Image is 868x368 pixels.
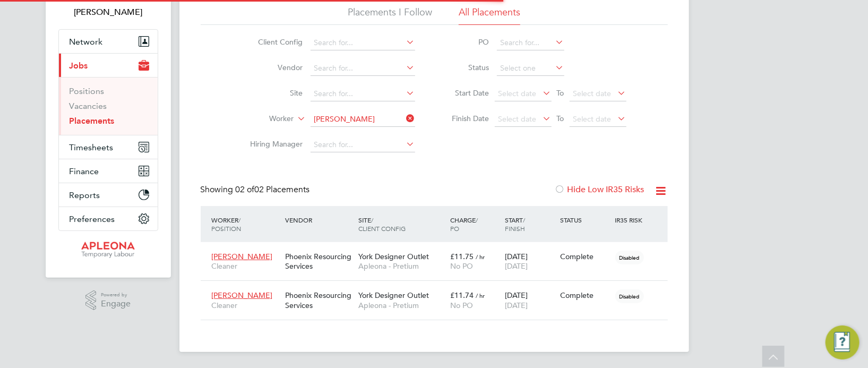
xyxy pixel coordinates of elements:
[233,114,294,124] label: Worker
[81,242,135,259] img: apleona-logo-retina.png
[573,89,612,98] span: Select date
[358,252,429,261] span: York Designer Outlet
[101,290,131,299] span: Powered by
[236,184,310,195] span: 02 Placements
[212,301,280,310] span: Cleaner
[70,166,99,176] span: Finance
[311,36,415,50] input: Search for...
[311,61,415,76] input: Search for...
[502,285,557,315] div: [DATE]
[59,30,158,53] button: Network
[560,290,610,300] div: Complete
[615,251,644,264] span: Disabled
[499,114,537,124] span: Select date
[358,216,406,233] span: / Client Config
[615,289,644,303] span: Disabled
[450,252,474,261] span: £11.75
[442,88,489,98] label: Start Date
[212,252,273,261] span: [PERSON_NAME]
[209,246,668,255] a: [PERSON_NAME]CleanerPhoenix Resourcing ServicesYork Designer OutletApleona - Pretium£11.75 / hrNo...
[70,86,105,96] a: Positions
[59,77,158,135] div: Jobs
[557,210,613,229] div: Status
[505,301,528,310] span: [DATE]
[70,37,103,47] span: Network
[101,299,131,309] span: Engage
[59,207,158,230] button: Preferences
[499,89,537,98] span: Select date
[212,216,242,233] span: / Position
[58,6,158,19] span: Suzanne Bell
[282,210,356,229] div: Vendor
[311,87,415,101] input: Search for...
[555,184,644,195] label: Hide Low IR35 Risks
[209,285,668,294] a: [PERSON_NAME]CleanerPhoenix Resourcing ServicesYork Designer OutletApleona - Pretium£11.74 / hrNo...
[560,252,610,261] div: Complete
[242,63,303,72] label: Vendor
[505,216,525,233] span: / Finish
[358,261,445,271] span: Apleona - Pretium
[476,253,485,261] span: / hr
[70,101,107,111] a: Vacancies
[58,242,158,259] a: Go to home page
[282,246,356,276] div: Phoenix Resourcing Services
[70,142,114,152] span: Timesheets
[502,246,557,276] div: [DATE]
[59,54,158,77] button: Jobs
[70,190,100,200] span: Reports
[85,290,131,311] a: Powered byEngage
[442,37,489,47] label: PO
[70,116,115,126] a: Placements
[311,112,415,127] input: Search for...
[201,184,312,195] div: Showing
[282,285,356,315] div: Phoenix Resourcing Services
[450,261,473,271] span: No PO
[209,210,282,238] div: Worker
[242,88,303,98] label: Site
[59,135,158,159] button: Timesheets
[450,290,474,300] span: £11.74
[59,159,158,183] button: Finance
[613,210,649,229] div: IR35 Risk
[497,61,564,76] input: Select one
[554,112,568,125] span: To
[448,210,503,238] div: Charge
[311,138,415,152] input: Search for...
[70,214,115,224] span: Preferences
[505,261,528,271] span: [DATE]
[442,63,489,72] label: Status
[242,37,303,47] label: Client Config
[502,210,557,238] div: Start
[450,216,478,233] span: / PO
[442,114,489,123] label: Finish Date
[70,61,88,71] span: Jobs
[356,210,448,238] div: Site
[242,139,303,149] label: Hiring Manager
[212,261,280,271] span: Cleaner
[236,184,255,195] span: 02 of
[476,292,485,299] span: / hr
[212,290,273,300] span: [PERSON_NAME]
[358,290,429,300] span: York Designer Outlet
[573,114,612,124] span: Select date
[459,6,520,25] li: All Placements
[348,6,432,25] li: Placements I Follow
[358,301,445,310] span: Apleona - Pretium
[450,301,473,310] span: No PO
[59,183,158,207] button: Reports
[497,36,564,50] input: Search for...
[826,326,860,360] button: Engage Resource Center
[554,86,568,100] span: To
